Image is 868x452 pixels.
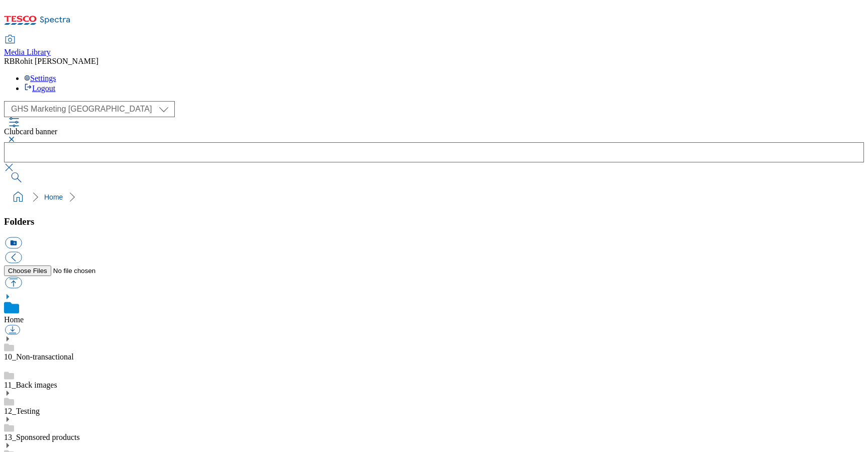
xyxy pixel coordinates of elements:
[4,57,15,65] span: RB
[4,127,57,136] span: Clubcard banner
[10,189,26,205] a: home
[4,216,864,227] h3: Folders
[4,36,51,57] a: Media Library
[15,57,98,65] span: Rohit [PERSON_NAME]
[4,188,864,207] nav: breadcrumb
[24,84,55,93] a: Logout
[4,381,57,389] a: 11_Back images
[4,48,51,56] span: Media Library
[4,407,40,415] a: 12_Testing
[4,315,24,324] a: Home
[24,74,56,82] a: Settings
[4,352,74,361] a: 10_Non-transactional
[44,193,63,201] a: Home
[4,433,80,441] a: 13_Sponsored products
